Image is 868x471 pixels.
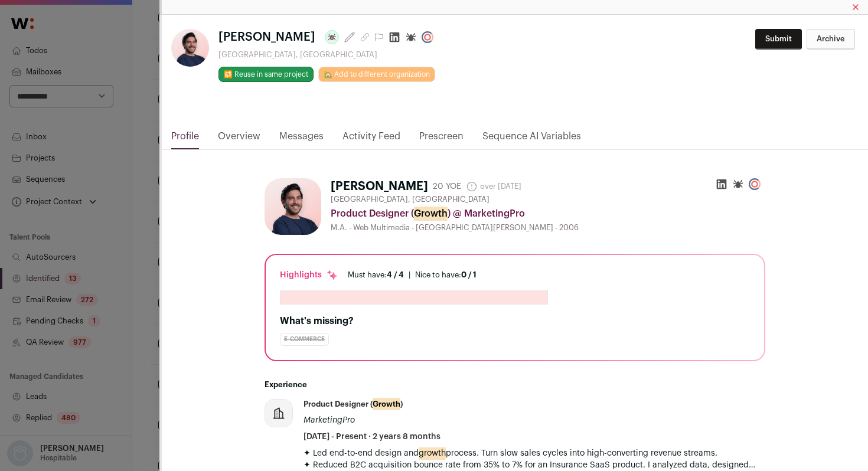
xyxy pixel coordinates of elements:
[331,178,428,195] h1: [PERSON_NAME]
[415,270,477,280] div: Nice to have:
[171,29,209,67] img: 8167208e65f9c20390385a0918cd715949ffb5aea12fb9303e7ed2b64319cafb
[755,29,802,50] button: Submit
[414,207,448,221] mark: Growth
[279,129,324,149] a: Messages
[280,269,338,281] div: Highlights
[807,29,855,50] button: Archive
[304,447,765,471] p: ✦ Led end-to-end design and process. Turn slow sales cycles into high-converting revenue streams....
[331,207,765,221] div: Product Designer ( ) @ MarketingPro
[482,129,581,149] a: Sequence AI Variables
[265,178,321,235] img: 8167208e65f9c20390385a0918cd715949ffb5aea12fb9303e7ed2b64319cafb
[265,380,765,390] h2: Experience
[461,271,477,279] span: 0 / 1
[280,333,329,346] div: E-commerce
[304,399,403,410] div: Product Designer ( )
[304,416,355,424] span: MarketingPro
[419,447,446,460] mark: growth
[433,181,461,192] div: 20 YOE
[218,129,260,149] a: Overview
[331,195,490,204] span: [GEOGRAPHIC_DATA], [GEOGRAPHIC_DATA]
[373,398,400,410] mark: Growth
[280,314,750,328] h2: What's missing?
[348,270,404,280] div: Must have:
[348,270,477,280] ul: |
[171,129,199,149] a: Profile
[387,271,404,279] span: 4 / 4
[419,129,464,149] a: Prescreen
[218,67,314,82] button: 🔂 Reuse in same project
[304,431,440,443] span: [DATE] - Present · 2 years 8 months
[466,181,521,192] span: over [DATE]
[342,129,400,149] a: Activity Feed
[318,67,435,82] a: 🏡 Add to different organization
[218,50,438,60] div: [GEOGRAPHIC_DATA], [GEOGRAPHIC_DATA]
[218,29,315,45] span: [PERSON_NAME]
[331,223,765,233] div: M.A. - Web Multimedia - [GEOGRAPHIC_DATA][PERSON_NAME] - 2006
[265,400,292,427] img: company-logo-placeholder-414d4e2ec0e2ddebbe968bf319fdfe5acfe0c9b87f798d344e800bc9a89632a0.png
